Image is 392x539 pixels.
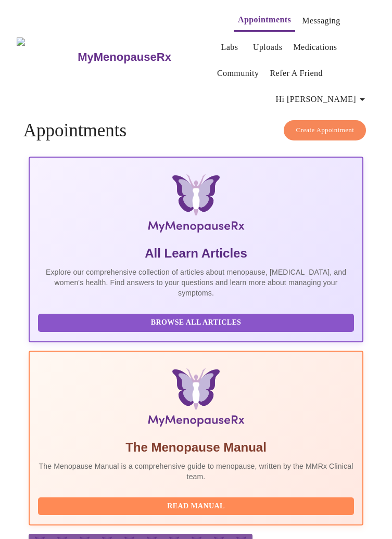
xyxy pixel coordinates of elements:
[284,120,366,140] button: Create Appointment
[38,497,354,516] button: Read Manual
[302,14,340,28] a: Messaging
[213,37,246,58] button: Labs
[38,245,354,262] h5: All Learn Articles
[265,63,327,84] button: Refer a Friend
[23,120,369,141] h4: Appointments
[38,461,354,482] p: The Menopause Manual is a comprehensive guide to menopause, written by the MMRx Clinical team.
[88,174,304,237] img: MyMenopauseRx Logo
[38,317,357,326] a: Browse All Articles
[289,37,341,58] button: Medications
[17,37,77,76] img: MyMenopauseRx Logo
[88,368,304,431] img: Menopause Manual
[217,66,259,81] a: Community
[253,40,283,55] a: Uploads
[276,92,369,107] span: Hi [PERSON_NAME]
[234,9,295,32] button: Appointments
[78,50,171,64] h3: MyMenopauseRx
[38,501,357,510] a: Read Manual
[77,39,213,75] a: MyMenopauseRx
[296,124,354,136] span: Create Appointment
[272,89,373,110] button: Hi [PERSON_NAME]
[38,439,354,456] h5: The Menopause Manual
[298,10,344,31] button: Messaging
[38,267,354,298] p: Explore our comprehensive collection of articles about menopause, [MEDICAL_DATA], and women's hea...
[221,40,238,55] a: Labs
[48,316,344,329] span: Browse All Articles
[38,314,354,332] button: Browse All Articles
[249,37,287,58] button: Uploads
[270,66,323,81] a: Refer a Friend
[48,500,344,513] span: Read Manual
[293,40,337,55] a: Medications
[238,12,291,27] a: Appointments
[213,63,263,84] button: Community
